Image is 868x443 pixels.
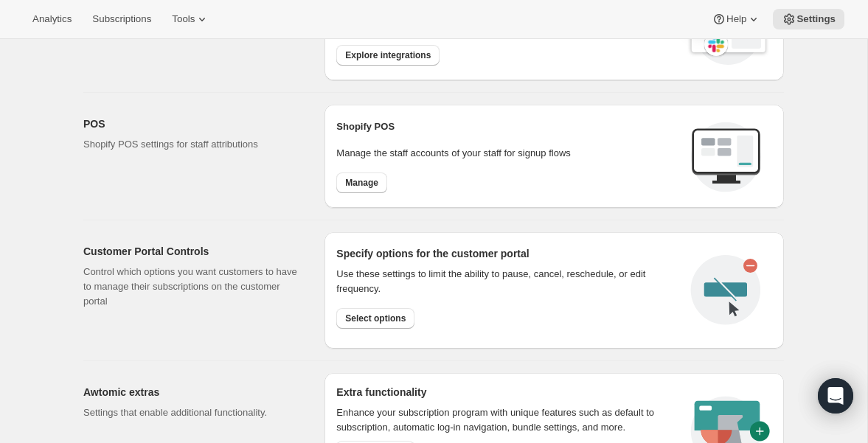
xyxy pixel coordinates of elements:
button: Help [703,9,770,29]
button: Manage [336,172,387,193]
span: Select options [345,313,406,324]
button: Explore integrations [336,45,440,66]
h2: Extra functionality [336,385,426,400]
button: Tools [163,9,218,29]
span: Help [726,13,746,25]
span: Explore integrations [345,49,431,61]
button: Settings [773,9,844,29]
p: Settings that enable additional functionality. [83,405,301,420]
div: Use these settings to limit the ability to pause, cancel, reschedule, or edit frequency. [336,267,679,296]
button: Analytics [24,9,80,29]
h2: Shopify POS [336,119,679,134]
span: Tools [172,13,195,25]
button: Subscriptions [83,9,160,29]
span: Manage [345,177,378,189]
button: Select options [336,308,414,329]
span: Analytics [32,13,72,25]
p: Manage the staff accounts of your staff for signup flows [336,146,679,161]
h2: POS [83,116,301,131]
div: Open Intercom Messenger [818,378,853,414]
span: Settings [796,13,836,25]
span: Subscriptions [92,13,151,25]
h2: Customer Portal Controls [83,244,301,259]
h2: Awtomic extras [83,385,301,400]
h2: Specify options for the customer portal [336,246,679,261]
p: Shopify POS settings for staff attributions [83,137,301,152]
p: Control which options you want customers to have to manage their subscriptions on the customer po... [83,265,301,309]
p: Enhance your subscription program with unique features such as default to subscription, automatic... [336,405,673,435]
